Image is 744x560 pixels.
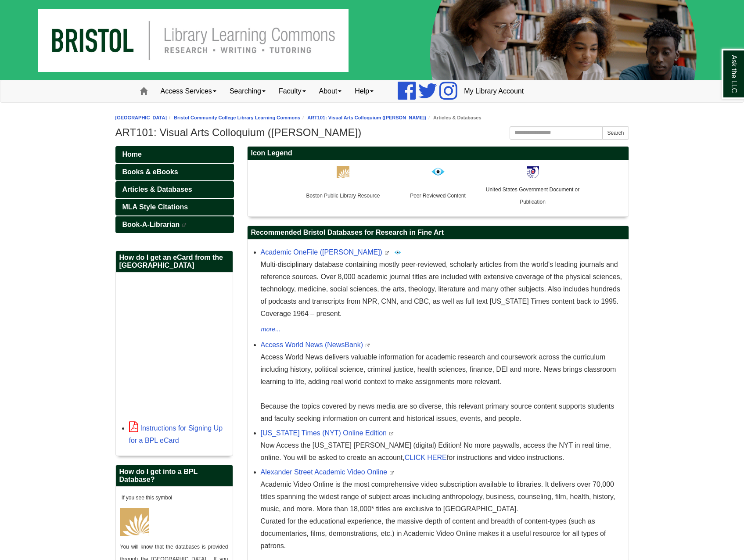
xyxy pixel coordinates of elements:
li: Articles & Databases [426,114,482,122]
span: Articles & Databases [122,186,192,193]
h2: How do I get into a BPL Database? [116,465,233,487]
a: Access Services [154,80,223,102]
a: Home [115,146,234,163]
span: Books & eBooks [122,168,178,176]
span: Home [122,151,142,158]
span: Book-A-Librarian [122,221,180,228]
img: http://lgimages.s3.amazonaws.com/data/imagemanager/89541/government_document.jpg [527,166,539,178]
div: Academic Video Online is the most comprehensive video subscription available to libraries. It del... [261,478,624,552]
a: Faculty [272,80,313,102]
h2: How do I get an eCard from the [GEOGRAPHIC_DATA] [116,251,233,273]
a: Articles & Databases [115,181,234,198]
button: more... [261,324,281,335]
span: MLA Style Citations [122,203,188,211]
a: Books & eBooks [115,164,234,180]
i: This link opens in a new window [182,223,187,227]
img: http://lgimages.s3.amazonaws.com/data/imagemanager/89541/bpl.png [337,166,349,178]
i: This link opens in a new window [365,344,370,348]
iframe: YouTube video player [120,277,228,415]
a: Help [348,80,380,102]
span: United States Government Document or Publication [486,187,579,205]
a: MLA Style Citations [115,199,234,215]
a: My Library Account [457,80,530,102]
a: Searching [223,80,272,102]
img: http://lgimages.s3.amazonaws.com/data/imagemanager/89541/peer_review_icon.png [431,165,445,179]
i: This link opens in a new window [388,432,394,436]
span: If you see this symbol [120,495,173,501]
div: Now Access the [US_STATE] [PERSON_NAME] (digital) Edition! No more paywalls, access the NYT in re... [261,439,624,464]
button: Search [602,126,629,140]
i: This link opens in a new window [384,251,389,255]
a: Alexander Street Academic Video Online [261,468,388,476]
nav: breadcrumb [115,114,629,122]
a: Instructions for Signing Up for a BPL eCard [129,424,223,444]
span: Boston Public Library Resource [306,193,380,199]
a: Academic OneFile ([PERSON_NAME]) [261,248,382,256]
h2: Icon Legend [248,147,629,160]
img: Boston Public Library Logo [120,508,149,536]
a: About [313,80,349,102]
div: Access World News delivers valuable information for academic research and coursework across the c... [261,351,624,425]
a: Bristol Community College Library Learning Commons [174,115,300,120]
a: [GEOGRAPHIC_DATA] [115,115,167,120]
a: Book-A-Librarian [115,216,234,233]
i: This link opens in a new window [389,471,395,475]
p: Multi-disciplinary database containing mostly peer-reviewed, scholarly articles from the world's ... [261,258,624,320]
a: ART101: Visual Arts Colloquium ([PERSON_NAME]) [307,115,426,120]
h1: ART101: Visual Arts Colloquium ([PERSON_NAME]) [115,126,629,139]
a: [US_STATE] Times (NYT) Online Edition [261,429,387,437]
span: Peer Reviewed Content [410,193,466,199]
h2: Recommended Bristol Databases for Research in Fine Art [248,226,629,240]
a: CLICK HERE [405,454,447,461]
a: Access World News (NewsBank) [261,341,363,348]
img: Peer Reviewed [394,249,401,256]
